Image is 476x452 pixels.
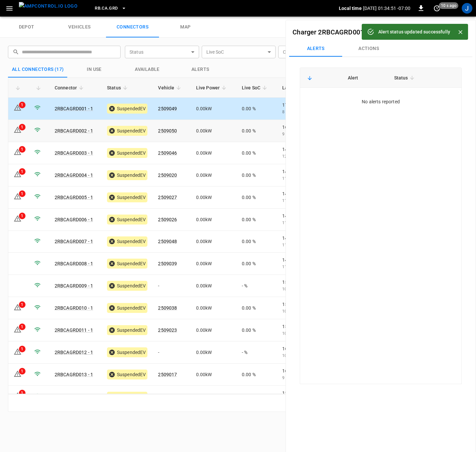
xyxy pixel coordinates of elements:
a: 2509023 [158,327,177,333]
td: - [153,275,190,297]
a: 2RBCAGRD004 - 1 [55,173,93,178]
a: 2509050 [158,128,177,133]
a: 2RBCAGRD006 - 1 [55,217,93,222]
a: map [159,17,212,38]
a: 2509048 [158,239,177,244]
div: 1 [19,102,26,108]
p: 14:24 [282,190,334,197]
div: SuspendedEV [107,192,147,202]
div: SuspendedEV [107,148,147,158]
div: 1 [19,190,26,197]
a: 2509026 [158,217,177,222]
div: 1 [19,146,26,153]
div: 1 [19,346,26,352]
a: 2RBCAGRD001 - 1 [55,106,93,111]
span: 12 hours ago [282,154,308,159]
td: 0.00 kW [191,297,237,319]
p: 14:15 [282,168,334,175]
p: 16:44 [282,124,334,130]
td: 0.00 % [237,209,277,231]
div: SuspendedEV [107,281,147,291]
div: 1 [19,124,26,130]
div: SuspendedEV [107,347,147,357]
p: 17:16 [282,102,334,108]
div: 1 [19,368,26,375]
td: 0.00 % [237,231,277,253]
p: [DATE] 01:34:51 -07:00 [363,5,410,12]
td: 0.00 % [237,120,277,142]
div: SuspendedEV [107,370,147,379]
td: 0.00 % [237,319,277,341]
span: RB.CA.GRD [95,5,118,12]
h6: - [292,27,402,37]
td: 0.00 % [237,253,277,275]
a: Charger 2RBCAGRD001 [292,28,364,36]
a: 2RBCAGRD003 - 1 [55,150,93,156]
span: 11 hours ago [282,265,308,269]
p: Local time [339,5,362,12]
td: 0.00 kW [191,364,237,386]
td: 0.00 kW [191,98,237,120]
div: 1 [19,168,26,175]
p: 14:00 [282,146,334,153]
div: Alert status updated successfully [378,26,450,38]
span: 10 hours ago [282,353,308,358]
a: 2RBCAGRD013 - 1 [55,372,93,377]
p: 15:41 [282,323,334,330]
span: 9 hours ago [282,132,305,136]
a: 2509046 [158,150,177,156]
button: Available [121,62,174,77]
td: 0.00 kW [191,275,237,297]
a: 2RBCAGRD008 - 1 [55,261,93,266]
td: - % [237,341,277,364]
a: 2509020 [158,173,177,178]
td: 0.00 % [237,186,277,209]
td: - % [237,275,277,297]
span: 11 hours ago [282,176,308,181]
td: 0.00 kW [191,186,237,209]
div: SuspendedEV [107,170,147,180]
td: 0.00 % [237,364,277,386]
a: 2RBCAGRD007 - 1 [55,239,93,244]
a: 2RBCAGRD002 - 1 [55,128,93,133]
div: 1 [19,213,26,219]
button: Alerts [289,41,342,57]
div: profile-icon [462,3,472,14]
span: Status [394,74,417,82]
button: in use [68,62,121,77]
button: All Connectors (17) [8,62,68,77]
div: No alerts reported [311,98,451,105]
span: 8 hours ago [282,110,305,114]
div: SuspendedEV [107,104,147,114]
td: 0.00 kW [191,319,237,341]
div: SuspendedEV [107,303,147,313]
p: 14:41 [282,213,334,219]
td: 0.00 kW [191,253,237,275]
a: 2RBCAGRD010 - 1 [55,305,93,311]
td: 0.00 % [237,142,277,164]
td: 0.00 kW [191,142,237,164]
span: Last Session Start [282,84,330,92]
button: set refresh interval [432,3,442,14]
td: 0.00 kW [191,341,237,364]
a: 2509049 [158,106,177,111]
a: 2RBCAGRD011 - 1 [55,327,93,333]
span: Live SoC [242,84,269,92]
a: connectors [106,17,159,38]
td: 0.00 kW [191,231,237,253]
div: 1 [19,301,26,308]
span: 11 hours ago [282,198,308,203]
div: SuspendedEV [107,236,147,246]
p: 14:56 [282,257,334,263]
span: Live Power [196,84,229,92]
button: RB.CA.GRD [92,2,129,15]
div: SuspendedEV [107,259,147,269]
a: 2509038 [158,305,177,311]
div: SuspendedEV [107,215,147,225]
p: 16:26 [282,368,334,374]
p: 14:48 [282,235,334,241]
td: 0.00 kW [191,120,237,142]
button: Alerts [174,62,227,77]
a: 2RBCAGRD009 - 1 [55,283,93,288]
span: 10 hours ago [282,287,308,291]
